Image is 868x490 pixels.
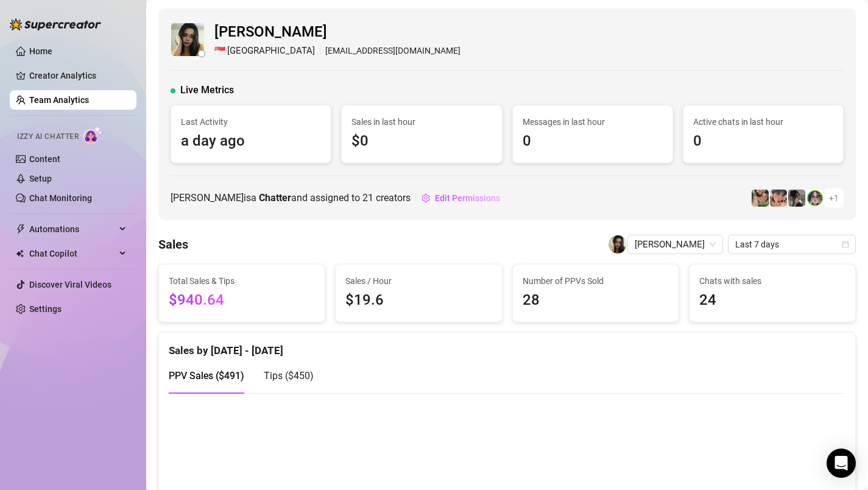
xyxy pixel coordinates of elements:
img: bonnierides [770,190,787,207]
span: Messages in last hour [523,115,663,129]
span: 28 [523,289,669,312]
img: jadetv [806,190,824,207]
span: Sales / Hour [345,274,492,288]
span: [PERSON_NAME] is a and assigned to creators [171,190,411,205]
span: 0 [693,130,833,153]
a: Content [29,154,60,164]
span: + 1 [829,191,839,205]
span: $0 [351,130,492,153]
span: Tips ( $450 ) [264,370,314,382]
div: Open Intercom Messenger [827,449,856,478]
span: [PERSON_NAME] [214,21,460,44]
img: AI Chatter [83,126,102,144]
a: Home [29,46,52,56]
span: Active chats in last hour [693,115,833,129]
span: Last Activity [181,115,321,129]
span: calendar [842,241,849,248]
span: $940.64 [169,289,315,312]
img: Joy Gabrielle Palaran [609,235,627,254]
button: Edit Permissions [421,188,501,208]
b: Chatter [259,192,291,204]
span: PPV Sales ( $491 ) [169,370,244,382]
span: Joy Gabrielle Palaran [635,235,716,254]
span: setting [422,194,430,202]
h4: Sales [158,236,188,253]
a: Discover Viral Videos [29,280,111,289]
a: Creator Analytics [29,66,127,85]
span: Number of PPVs Sold [523,274,669,288]
span: Sales in last hour [351,115,492,129]
img: daiisyjane [788,190,805,207]
div: [EMAIL_ADDRESS][DOMAIN_NAME] [214,44,460,59]
span: a day ago [181,130,321,153]
span: Automations [29,219,116,239]
span: Edit Permissions [435,193,500,203]
a: Settings [29,304,62,314]
span: Chat Copilot [29,244,116,263]
img: logo-BBDzfeDw.svg [10,18,101,30]
span: 🇸🇬 [214,44,226,59]
span: $19.6 [345,289,492,312]
span: Chats with sales [699,274,845,288]
img: Joy Gabrielle Palaran [171,23,204,56]
span: thunderbolt [16,224,26,234]
img: Chat Copilot [16,249,24,258]
span: 0 [523,130,663,153]
img: dreamsofleana [752,190,769,207]
span: Live Metrics [180,83,234,98]
a: Team Analytics [29,95,89,105]
span: Izzy AI Chatter [17,131,79,143]
div: Sales by [DATE] - [DATE] [169,333,845,359]
a: Setup [29,174,52,183]
a: Chat Monitoring [29,193,92,203]
span: 24 [699,289,845,312]
span: [GEOGRAPHIC_DATA] [227,44,315,59]
span: 21 [362,192,373,204]
span: Total Sales & Tips [169,274,315,288]
span: Last 7 days [735,235,849,254]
